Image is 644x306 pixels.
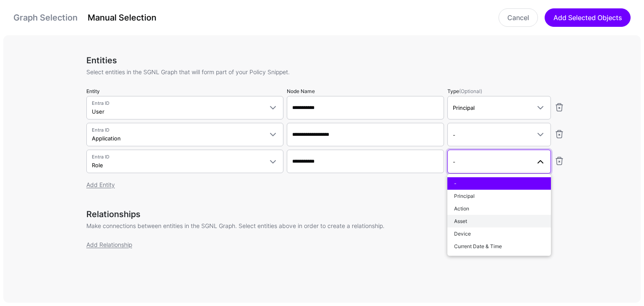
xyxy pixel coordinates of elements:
[86,181,115,188] a: Add Entity
[447,177,551,190] button: -
[453,132,455,138] span: -
[86,209,564,219] h3: Relationships
[454,205,469,212] span: Action
[92,108,104,115] span: User
[13,13,78,23] a: Graph Selection
[447,190,551,202] button: Principal
[545,8,631,27] button: Add Selected Objects
[454,231,471,237] span: Device
[92,135,121,142] span: Application
[86,88,100,95] label: Entity
[453,158,455,165] span: -
[92,162,103,169] span: Role
[454,218,467,224] span: Asset
[287,88,315,95] label: Node Name
[86,55,564,65] h3: Entities
[92,127,263,134] span: Entra ID
[454,243,502,249] span: Current Date & Time
[86,67,564,76] p: Select entities in the SGNL Graph that will form part of your Policy Snippet.
[459,88,482,94] span: (Optional)
[92,153,263,161] span: Entra ID
[447,215,551,228] button: Asset
[453,104,475,111] span: Principal
[454,193,475,199] span: Principal
[447,88,482,95] label: Type
[92,100,263,107] span: Entra ID
[86,241,132,248] a: Add Relationship
[447,202,551,215] button: Action
[88,13,156,23] a: Manual Selection
[447,240,551,253] button: Current Date & Time
[499,8,538,27] a: Cancel
[454,180,457,187] span: -
[86,221,564,230] p: Make connections between entities in the SGNL Graph. Select entities above in order to create a r...
[447,228,551,240] button: Device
